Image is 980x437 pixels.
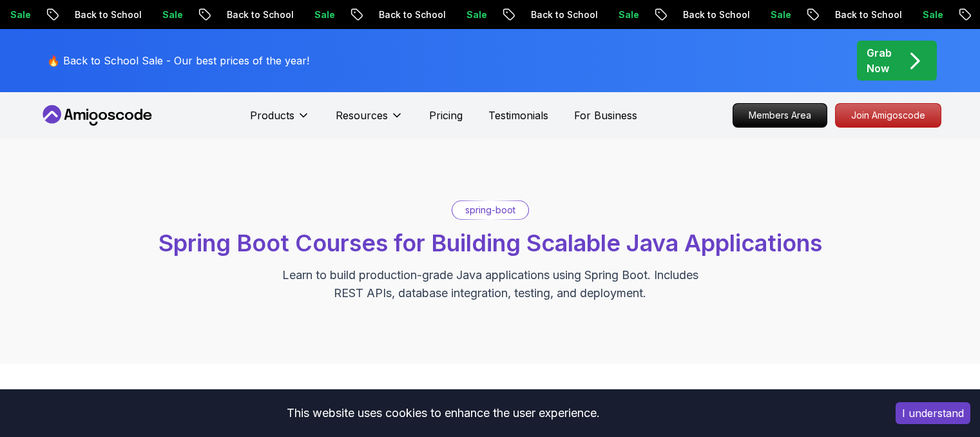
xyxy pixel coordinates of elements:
[910,8,951,21] p: Sale
[465,204,515,217] p: spring-boot
[250,108,294,123] p: Products
[159,229,822,257] span: Spring Boot Courses for Building Scalable Java Applications
[10,399,876,427] div: This website uses cookies to enhance the user experience.
[250,108,310,133] button: Products
[836,104,941,127] p: Join Amigoscode
[733,103,827,128] a: Members Area
[822,8,910,21] p: Back to School
[366,8,454,21] p: Back to School
[149,8,191,21] p: Sale
[896,402,970,424] button: Accept cookies
[488,108,548,123] a: Testimonials
[733,104,827,127] p: Members Area
[454,8,495,21] p: Sale
[62,8,149,21] p: Back to School
[47,53,309,68] p: 🔥 Back to School Sale - Our best prices of the year!
[867,45,892,76] p: Grab Now
[336,108,388,123] p: Resources
[574,108,637,123] a: For Business
[606,8,647,21] p: Sale
[214,8,302,21] p: Back to School
[429,108,463,123] a: Pricing
[274,266,707,302] p: Learn to build production-grade Java applications using Spring Boot. Includes REST APIs, database...
[758,8,799,21] p: Sale
[518,8,606,21] p: Back to School
[835,103,941,128] a: Join Amigoscode
[336,108,403,133] button: Resources
[670,8,758,21] p: Back to School
[302,8,343,21] p: Sale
